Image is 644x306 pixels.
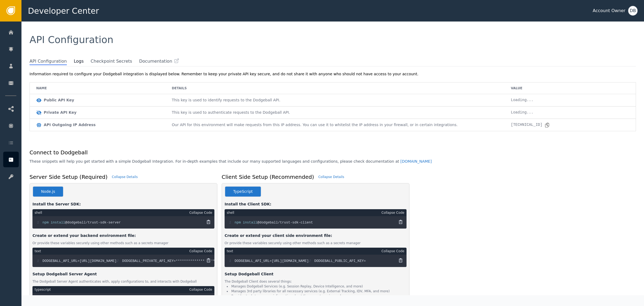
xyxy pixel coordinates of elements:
div: Install the Client SDK: [225,201,407,207]
span: 2 [117,259,122,264]
button: TypeScript [225,186,261,197]
div: shell [227,210,234,215]
div: The Dodgeball Server Agent authenticates with, apply configurations to, and interacts with Dodgeball [32,279,214,284]
button: Copy Code [397,219,404,225]
div: Public API Key [44,97,74,103]
span: install [243,220,257,225]
span: DODGEBALL_API_URL=[URL][DOMAIN_NAME] [42,259,116,263]
td: Name [30,83,165,94]
span: Documentation [139,58,172,65]
div: Account Owner [593,8,625,14]
div: Setup Dodgeball Server Agent [32,271,214,277]
div: Create or extend your client side environment file: [225,233,407,239]
span: API Configuration [30,58,67,65]
button: Node.js [32,186,64,197]
td: This key is used to identify requests to the Dodgeball API. [165,94,504,106]
div: Private API Key [44,110,76,115]
span: npm [235,220,241,225]
div: Or provide these variables securely using other methods such as a secrets manager [225,241,407,245]
h1: Client Side Setup (Recommended) [222,173,314,181]
li: Provides tools to manage information about the current session and user [227,294,407,298]
button: Copy Code [397,257,404,264]
span: Checkpoint Secrets [91,58,132,65]
span: npm [42,220,49,225]
button: Copy Code [205,219,212,225]
span: Logs [74,58,84,65]
div: text [35,249,41,254]
span: DODGEBALL_API_URL=[URL][DOMAIN_NAME] [235,259,309,263]
div: Loading... [511,97,629,103]
span: install [51,220,65,225]
div: Information required to configure your Dodgeball integration is displayed below. Remember to keep... [30,71,636,77]
div: Loading... [511,110,629,115]
span: 1 [229,220,235,225]
h1: Connect to Dodgeball [30,148,432,156]
div: Collapse Code [381,249,404,254]
div: Collapse Code [189,249,212,254]
div: Install the Server SDK: [32,201,214,207]
span: @dodgeball/trust-sdk-server [65,220,121,225]
li: Manages 3rd party libraries for all necessary services (e.g. External Tracking, IDV, MFA, and more) [227,289,407,294]
span: Developer Center [28,5,99,17]
span: @dodgeball/trust-sdk-client [257,220,313,225]
h1: Server Side Setup (Required) [30,173,108,181]
td: Our API for this environment will make requests from this IP address. You can use it to whitelist... [165,119,504,131]
div: shell [35,210,42,215]
button: Copy Code [205,257,212,264]
div: Collapse Code [189,287,212,292]
div: Collapse Details [318,175,344,179]
div: API Outgoing IP Address [44,122,96,128]
li: Manages Dodgeball Services (e.g. Session Replay, Device Intelligence, and more) [227,284,407,289]
span: 2 [309,259,314,264]
code: DODGEBALL_PUBLIC_API_KEY= [229,259,366,263]
div: Collapse Code [381,210,404,215]
div: typescript [35,287,51,292]
div: The Dodgeball Client does several things: [225,279,407,303]
div: Setup Dodgeball Client [225,271,407,277]
span: 1 [37,259,42,264]
p: These snippets will help you get started with a simple Dodgeball Integration. For in-depth exampl... [30,159,432,164]
a: [DOMAIN_NAME] [400,159,432,163]
button: DB [628,6,638,16]
span: API Configuration [30,34,114,45]
div: Collapse Details [112,175,138,179]
div: Collapse Code [189,210,212,215]
span: 1 [229,259,235,264]
td: This key is used to authenticate requests to the Dodgeball API. [165,106,504,119]
td: Details [165,83,504,94]
a: Documentation [139,58,179,65]
span: 1 [37,220,42,225]
div: Create or extend your backend environment file: [32,233,214,239]
div: text [227,249,233,254]
div: [TECHNICAL_ID] [511,122,550,128]
div: Or provide these variables securely using other methods such as a secrets manager [32,241,214,245]
td: Value [504,83,636,94]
